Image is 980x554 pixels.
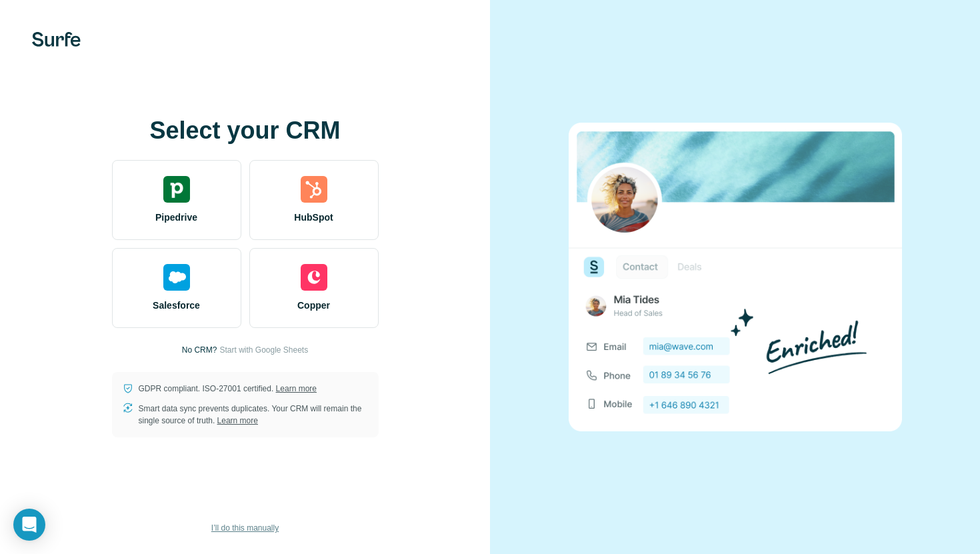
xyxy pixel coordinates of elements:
[569,123,902,431] img: none image
[219,344,308,356] button: Start with Google Sheets
[297,299,330,312] span: Copper
[202,518,288,538] button: I’ll do this manually
[139,403,368,427] p: Smart data sync prevents duplicates. Your CRM will remain the single source of truth.
[276,384,317,393] a: Learn more
[139,383,317,395] p: GDPR compliant. ISO-27001 certified.
[211,522,279,534] span: I’ll do this manually
[13,509,45,541] div: Open Intercom Messenger
[301,264,327,291] img: copper's logo
[163,264,190,291] img: salesforce's logo
[182,344,217,356] p: No CRM?
[163,176,190,203] img: pipedrive's logo
[155,211,197,224] span: Pipedrive
[301,176,327,203] img: hubspot's logo
[153,299,200,312] span: Salesforce
[32,32,81,47] img: Surfe's logo
[217,416,258,425] a: Learn more
[112,117,379,144] h1: Select your CRM
[294,211,333,224] span: HubSpot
